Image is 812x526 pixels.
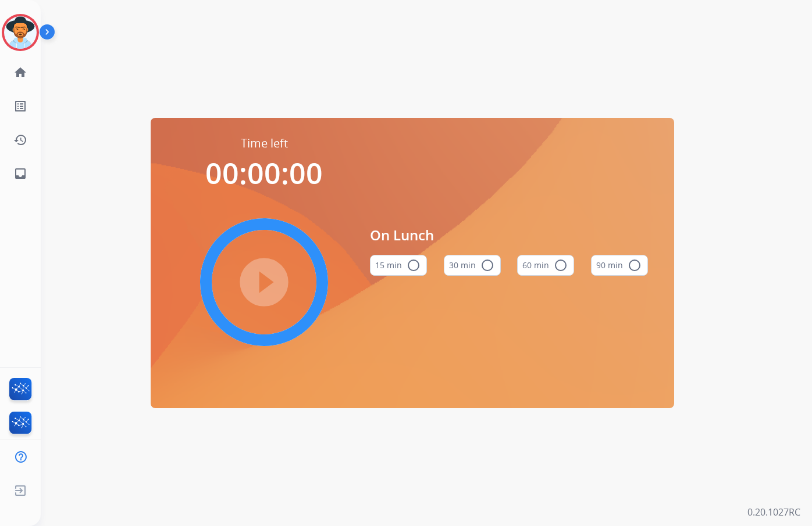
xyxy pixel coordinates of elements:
[747,505,800,519] p: 0.20.1027RC
[370,225,648,246] span: On Lunch
[480,258,494,272] mat-icon: radio_button_unchecked
[4,16,37,49] img: avatar
[628,258,642,272] mat-icon: radio_button_unchecked
[205,153,323,193] span: 00:00:00
[444,255,501,276] button: 30 min
[407,258,421,272] mat-icon: radio_button_unchecked
[554,258,568,272] mat-icon: radio_button_unchecked
[13,167,27,181] mat-icon: inbox
[370,255,427,276] button: 15 min
[241,135,288,152] span: Time left
[13,133,27,147] mat-icon: history
[591,255,648,276] button: 90 min
[517,255,574,276] button: 60 min
[13,66,27,80] mat-icon: home
[13,99,27,113] mat-icon: list_alt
